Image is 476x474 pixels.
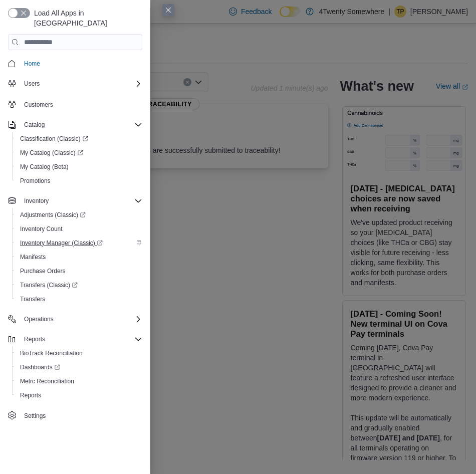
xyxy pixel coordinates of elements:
[20,99,57,111] a: Customers
[12,374,146,388] button: Metrc Reconciliation
[20,253,46,261] span: Manifests
[16,375,78,387] a: Metrc Reconciliation
[20,58,44,70] a: Home
[16,293,142,305] span: Transfers
[20,78,44,90] button: Users
[20,177,51,185] span: Promotions
[12,292,146,306] button: Transfers
[12,208,146,222] a: Adjustments (Classic)
[20,163,69,171] span: My Catalog (Beta)
[16,279,142,291] span: Transfers (Classic)
[12,146,146,160] a: My Catalog (Classic)
[12,160,146,174] button: My Catalog (Beta)
[20,195,142,207] span: Inventory
[16,251,50,263] a: Manifests
[4,118,146,132] button: Catalog
[16,375,142,387] span: Metrc Reconciliation
[24,80,40,88] span: Users
[20,119,49,131] button: Catalog
[12,250,146,264] button: Manifests
[20,225,63,233] span: Inventory Count
[16,209,142,221] span: Adjustments (Classic)
[16,237,107,249] a: Inventory Manager (Classic)
[16,147,87,159] a: My Catalog (Classic)
[20,295,45,303] span: Transfers
[16,389,45,401] a: Reports
[20,333,49,345] button: Reports
[20,78,142,90] span: Users
[4,332,146,346] button: Reports
[12,388,146,402] button: Reports
[162,4,174,16] button: Close this dialog
[20,211,86,219] span: Adjustments (Classic)
[16,347,142,359] span: BioTrack Reconciliation
[12,222,146,236] button: Inventory Count
[24,60,40,68] span: Home
[12,360,146,374] a: Dashboards
[20,135,88,143] span: Classification (Classic)
[16,265,70,277] a: Purchase Orders
[16,147,142,159] span: My Catalog (Classic)
[16,279,82,291] a: Transfers (Classic)
[30,8,142,28] span: Load All Apps in [GEOGRAPHIC_DATA]
[16,251,142,263] span: Manifests
[20,281,78,289] span: Transfers (Classic)
[20,267,66,275] span: Purchase Orders
[16,237,142,249] span: Inventory Manager (Classic)
[24,335,45,343] span: Reports
[24,121,45,129] span: Catalog
[16,361,142,373] span: Dashboards
[16,389,142,401] span: Reports
[16,347,87,359] a: BioTrack Reconciliation
[20,333,142,345] span: Reports
[20,349,83,357] span: BioTrack Reconciliation
[16,133,142,145] span: Classification (Classic)
[24,412,46,420] span: Settings
[20,239,103,247] span: Inventory Manager (Classic)
[24,315,54,323] span: Operations
[16,161,142,173] span: My Catalog (Beta)
[4,56,146,71] button: Home
[20,391,41,399] span: Reports
[12,264,146,278] button: Purchase Orders
[20,195,53,207] button: Inventory
[20,57,142,70] span: Home
[12,346,146,360] button: BioTrack Reconciliation
[20,313,58,325] button: Operations
[20,119,142,131] span: Catalog
[20,363,60,371] span: Dashboards
[4,408,146,423] button: Settings
[20,377,74,385] span: Metrc Reconciliation
[4,194,146,208] button: Inventory
[16,223,142,235] span: Inventory Count
[16,161,73,173] a: My Catalog (Beta)
[12,236,146,250] a: Inventory Manager (Classic)
[20,410,50,422] a: Settings
[8,52,142,425] nav: Complex example
[16,209,90,221] a: Adjustments (Classic)
[20,313,142,325] span: Operations
[16,265,142,277] span: Purchase Orders
[4,97,146,111] button: Customers
[20,98,142,110] span: Customers
[16,223,67,235] a: Inventory Count
[24,197,49,205] span: Inventory
[12,132,146,146] a: Classification (Classic)
[4,312,146,326] button: Operations
[12,174,146,188] button: Promotions
[20,409,142,422] span: Settings
[24,101,53,109] span: Customers
[16,133,92,145] a: Classification (Classic)
[16,175,142,187] span: Promotions
[16,361,64,373] a: Dashboards
[12,278,146,292] a: Transfers (Classic)
[16,175,55,187] a: Promotions
[16,293,49,305] a: Transfers
[20,149,83,157] span: My Catalog (Classic)
[4,77,146,91] button: Users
